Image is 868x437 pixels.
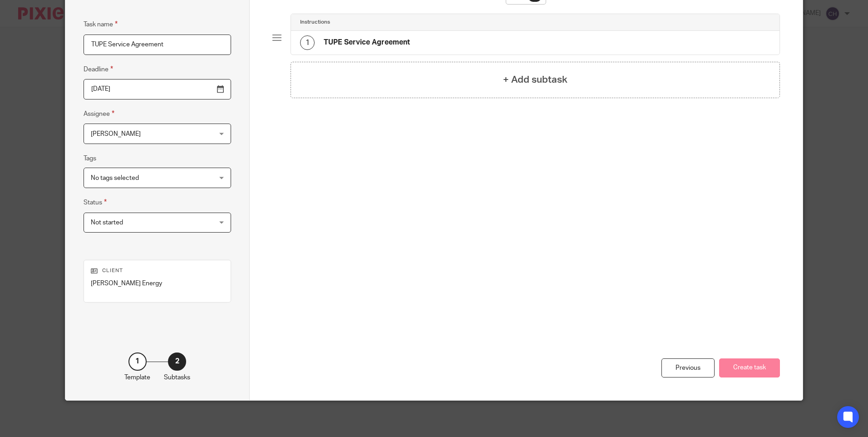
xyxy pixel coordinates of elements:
label: Status [84,197,107,208]
button: Create task [719,358,780,378]
p: Template [124,373,150,382]
p: Client [91,267,224,274]
label: Deadline [84,64,113,74]
div: 1 [300,35,315,50]
span: No tags selected [91,175,139,181]
input: Task name [84,35,231,55]
h4: Instructions [300,19,330,26]
h4: + Add subtask [503,73,567,87]
label: Assignee [84,109,114,119]
p: Subtasks [164,373,190,382]
div: Previous [661,358,715,378]
label: Task name [84,19,118,30]
input: Use the arrow keys to pick a date [84,79,231,99]
span: [PERSON_NAME] [91,131,141,137]
div: 2 [168,353,186,371]
span: Not started [91,219,123,226]
h4: TUPE Service Agreement [324,38,410,47]
p: [PERSON_NAME] Energy [91,279,224,288]
label: Tags [84,154,96,163]
div: 1 [128,353,147,371]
